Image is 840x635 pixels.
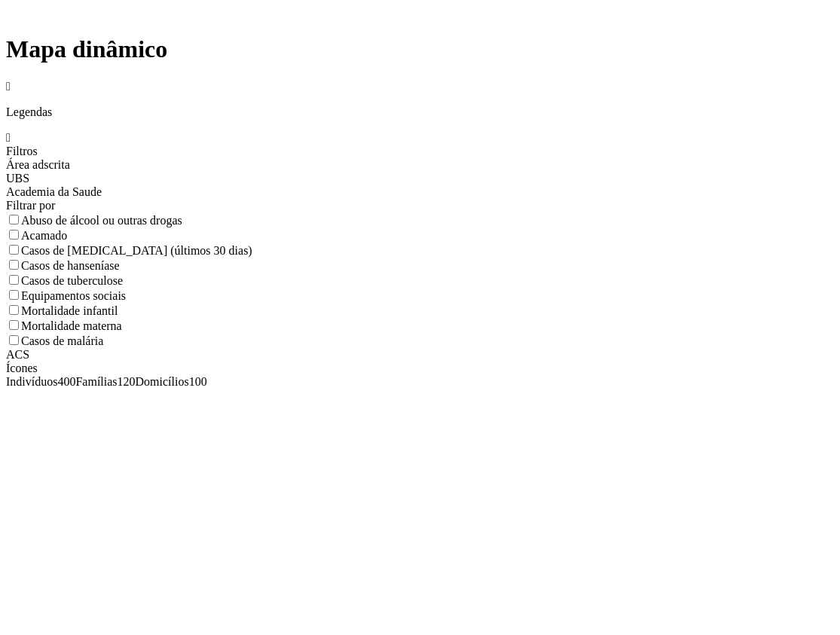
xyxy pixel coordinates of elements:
div: ACS [6,348,834,362]
header: Filtrar por [6,199,834,212]
div: Indivíduos Famílias Domicílios [6,375,834,389]
i:  [6,131,11,144]
div: Ícones [6,362,834,375]
div: Academia da Saude [6,185,834,199]
span: 100 [189,375,207,388]
label: Casos de malária [21,334,103,347]
span: 120 [118,375,136,388]
div: Filtros [6,145,834,158]
label: Equipamentos sociais [21,289,126,302]
header: UBS [6,172,834,185]
label: Casos de tuberculose [21,274,123,287]
div: Área adscrita [6,158,834,172]
i: Imprimir [6,80,11,93]
label: Mortalidade infantil [21,304,118,317]
label: Acamado [21,229,67,242]
label: Abuso de álcool ou outras drogas [21,214,182,227]
span: 400 [57,375,75,388]
h1: Mapa dinâmico [6,35,834,63]
label: Casos de [MEDICAL_DATA] (últimos 30 dias) [21,244,252,257]
p: Legendas [6,105,834,119]
label: Casos de hanseníase [21,259,120,272]
label: Mortalidade materna [21,319,122,332]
